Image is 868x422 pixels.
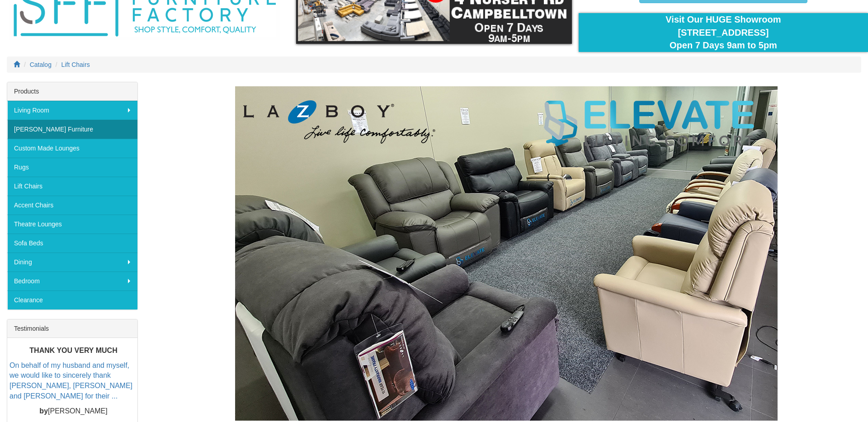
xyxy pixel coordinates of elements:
img: Lift Chairs [235,86,778,421]
div: Products [7,82,137,101]
a: On behalf of my husband and myself, we would like to sincerely thank [PERSON_NAME], [PERSON_NAME]... [9,361,132,400]
a: Sofa Beds [7,234,137,253]
a: Bedroom [7,272,137,291]
b: by [39,407,48,415]
a: Rugs [7,158,137,177]
a: Clearance [7,291,137,309]
a: Accent Chairs [7,196,137,215]
a: Living Room [7,101,137,120]
b: THANK YOU VERY MUCH [29,347,117,354]
p: [PERSON_NAME] [9,406,137,417]
a: Theatre Lounges [7,215,137,234]
div: Visit Our HUGE Showroom [STREET_ADDRESS] Open 7 Days 9am to 5pm [585,13,861,52]
a: Lift Chairs [7,177,137,196]
a: Dining [7,253,137,272]
a: Custom Made Lounges [7,139,137,158]
a: [PERSON_NAME] Furniture [7,120,137,139]
div: Testimonials [7,319,137,338]
a: Catalog [30,61,52,68]
a: Lift Chairs [61,61,90,68]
